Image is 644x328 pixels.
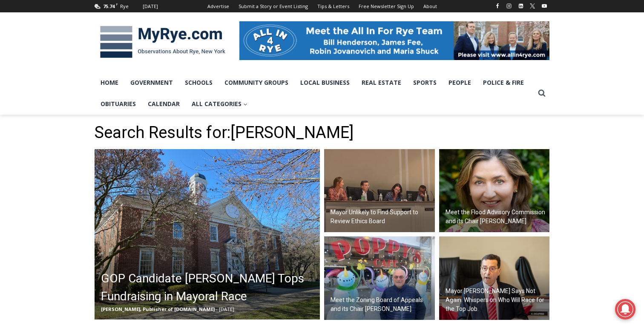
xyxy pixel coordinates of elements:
div: Rye [120,3,129,10]
a: Instagram [504,1,514,11]
a: Meet the Zoning Board of Appeals and its Chair [PERSON_NAME] [324,236,435,320]
h2: Meet the Flood Advisory Commission and its Chair [PERSON_NAME] [446,208,548,226]
a: Linkedin [516,1,526,11]
img: (PHOTO: Rye Mayor Josh Cohn delivering his Memorial Day remarks at City Hall on Monday, May 27, 2... [439,236,550,320]
a: Real Estate [356,72,407,93]
h1: Search Results for: [95,123,549,143]
a: Community Groups [218,72,294,93]
a: Home [95,72,124,93]
a: Facebook [492,1,503,11]
a: All Categories [186,93,253,115]
img: All in for Rye [239,21,549,60]
span: - [216,306,218,312]
span: [PERSON_NAME] [230,123,354,142]
a: Obituaries [95,93,142,115]
img: (PHOTO: Carolina Jaramillo-Johnson, chair of the Flood Advisory Commission. Contributed.) [439,149,550,233]
a: YouTube [539,1,549,11]
a: Government [124,72,179,93]
img: MyRye.com [95,20,231,64]
a: Local Business [294,72,356,93]
h2: Meet the Zoning Board of Appeals and its Chair [PERSON_NAME] [331,296,433,314]
span: F [116,2,118,6]
a: Police & Fire [477,72,530,93]
a: Mayor Unlikely to Find Support to Review Ethics Board [324,149,435,233]
img: (PHOTO: Alan Weil, chair of the Zoning Board of Appeals at Poppy’s Cafe on Purchase Street on Jan... [324,236,435,320]
a: GOP Candidate [PERSON_NAME] Tops Fundraising in Mayoral Race [PERSON_NAME], Publisher of [DOMAIN_... [95,149,320,319]
span: [DATE] [219,306,234,312]
h2: GOP Candidate [PERSON_NAME] Tops Fundraising in Mayoral Race [101,270,318,305]
img: Rye City Hall Rye, NY [95,149,320,319]
nav: Primary Navigation [95,72,534,115]
span: All Categories [192,99,247,109]
img: (PHOTO: The "Gang of Four" Councilwoman Carolina Johnson, Mayor Josh Cohn, Councilwoman Julie Sou... [324,149,435,233]
h2: Mayor Unlikely to Find Support to Review Ethics Board [331,208,433,226]
button: View Search Form [534,86,549,101]
h2: Mayor [PERSON_NAME] Says Not Again. Whispers on Who Will Race for the Top Job. [446,287,548,314]
a: Meet the Flood Advisory Commission and its Chair [PERSON_NAME] [439,149,550,233]
a: Sports [407,72,443,93]
div: [DATE] [143,3,158,10]
a: X [527,1,538,11]
a: People [443,72,477,93]
a: Calendar [142,93,186,115]
span: [PERSON_NAME], Publisher of [DOMAIN_NAME] [101,306,215,312]
span: 75.74 [103,3,115,9]
a: Mayor [PERSON_NAME] Says Not Again. Whispers on Who Will Race for the Top Job. [439,236,550,320]
a: Schools [179,72,218,93]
